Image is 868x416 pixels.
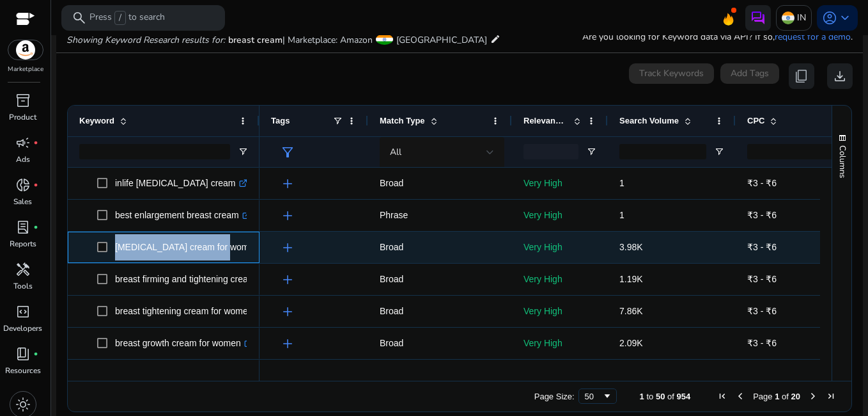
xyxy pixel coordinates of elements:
span: ₹3 - ₹6 [747,178,777,188]
span: Page [753,392,772,401]
span: 2.09K [619,338,643,348]
span: search [72,10,87,26]
div: Page Size [578,388,617,404]
p: Phrase [380,202,500,228]
p: Marketplace [8,65,43,74]
span: 1 [640,392,644,401]
span: CPC [747,116,764,125]
p: Very High [523,330,596,356]
p: Very High [523,266,596,292]
button: Open Filter Menu [238,147,248,157]
span: fiber_manual_record [33,351,38,356]
button: Open Filter Menu [586,147,596,157]
img: in.svg [782,12,794,24]
p: breast firming and tightening cream [115,266,267,292]
img: amazon.svg [8,40,43,60]
mat-icon: edit [490,31,500,47]
span: / [114,11,126,25]
span: lab_profile [15,220,31,235]
span: Relevance Score [523,116,568,125]
p: Sales [13,196,32,207]
p: Broad [380,266,500,292]
p: Very High [523,234,596,260]
p: Tools [13,280,33,292]
span: ₹3 - ₹6 [747,338,777,348]
p: Press to search [89,11,165,25]
p: breast tightening cream for women [115,298,265,324]
span: Columns [837,145,848,178]
span: ₹3 - ₹6 [747,274,777,284]
span: filter_alt [280,145,295,160]
div: Last Page [826,391,836,401]
p: best enlargement breast cream [115,202,251,228]
span: 1 [619,178,624,188]
span: inventory_2 [15,93,31,108]
span: 20 [791,392,800,401]
p: Reports [10,238,36,250]
span: All [390,146,401,158]
p: IN [797,6,806,29]
span: ₹3 - ₹6 [747,306,777,316]
span: fiber_manual_record [33,225,38,230]
input: Keyword Filter Input [79,144,230,159]
span: donut_small [15,177,31,193]
span: download [832,68,848,84]
p: Product [9,111,36,123]
div: Previous Page [735,391,745,401]
span: 7.86K [619,306,643,316]
span: add [280,240,295,255]
button: download [827,63,853,89]
p: [MEDICAL_DATA] cream big size [115,362,259,388]
span: Tags [271,116,290,125]
p: Resources [5,365,41,376]
p: Very High [523,202,596,228]
p: Very High [523,170,596,196]
p: Broad [380,362,500,388]
span: add [280,272,295,287]
span: light_mode [15,397,31,412]
span: Match Type [380,116,425,125]
span: handyman [15,262,31,277]
span: [GEOGRAPHIC_DATA] [396,34,487,46]
span: book_4 [15,346,31,362]
div: Page Size: [534,392,575,401]
span: of [782,392,789,401]
i: Showing Keyword Research results for: [66,34,225,46]
p: Broad [380,330,500,356]
span: Keyword [79,116,114,125]
span: add [280,208,295,223]
p: Broad [380,170,500,196]
span: 1 [775,392,779,401]
span: add [280,304,295,319]
span: 1.19K [619,274,643,284]
div: First Page [717,391,727,401]
span: add [280,176,295,191]
span: Search Volume [619,116,679,125]
div: 50 [585,392,602,401]
p: Broad [380,298,500,324]
span: keyboard_arrow_down [837,10,853,26]
span: 50 [656,392,665,401]
p: breast growth cream for women [115,330,252,356]
span: of [667,392,674,401]
span: to [646,392,653,401]
span: fiber_manual_record [33,140,38,145]
span: campaign [15,135,31,150]
p: Broad [380,234,500,260]
p: [MEDICAL_DATA] cream for women [115,234,270,260]
span: 954 [677,392,691,401]
div: Next Page [808,391,818,401]
button: Open Filter Menu [714,147,724,157]
span: code_blocks [15,304,31,319]
p: Very High [523,362,596,388]
input: CPC Filter Input [747,144,834,159]
span: 1 [619,210,624,220]
p: Ads [16,154,30,165]
p: Developers [3,323,42,334]
input: Search Volume Filter Input [619,144,706,159]
span: | Marketplace: Amazon [283,34,373,46]
p: inlife [MEDICAL_DATA] cream [115,170,247,196]
span: add [280,368,295,383]
span: ₹3 - ₹6 [747,242,777,252]
span: 3.98K [619,242,643,252]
